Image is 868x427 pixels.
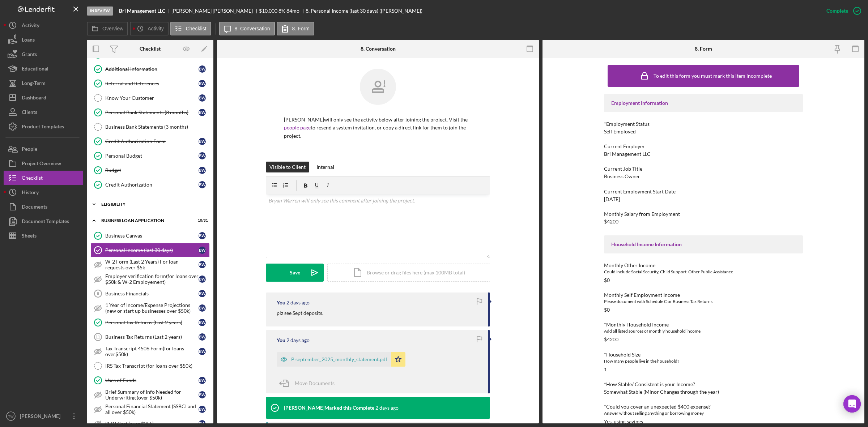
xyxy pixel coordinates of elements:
[235,26,270,31] label: 8. Conversation
[199,333,206,341] div: B W
[105,138,199,144] div: Credit Authorization Form
[4,105,83,119] button: Clients
[4,76,83,90] button: Long-Term
[22,156,61,172] div: Project Overview
[278,8,285,14] div: 8 %
[105,259,199,270] div: W-2 Form (Last 2 Years) For loan requests over $5k
[4,185,83,200] button: History
[105,320,199,325] div: Personal Tax Returns (Last 2 years)
[284,116,472,140] p: [PERSON_NAME] will only see the activity below after joining the project. Visit the to resend a s...
[199,261,206,268] div: B W
[105,302,199,314] div: 1 Year of Income/Expense Projections (new or start up businesses over $50k)
[292,26,310,31] label: 8. Form
[105,81,199,86] div: Referral and References
[604,166,803,172] div: Current Job Title
[695,46,712,52] div: 8. Form
[140,46,161,52] div: Checklist
[306,8,422,14] div: 8. Personal Income (last 30 days) ([PERSON_NAME])
[604,352,803,358] div: *Household Size
[90,120,210,134] a: Business Bank Statements (3 months)
[105,346,199,357] div: Tax Transcript 4506 Form(for loans over$50k)
[90,402,210,417] a: Personal Financial Statement (SSBCI and all over $50k)BW
[22,47,37,63] div: Grants
[277,352,405,367] button: P september_2025_monthly_statement.pdf
[90,105,210,120] a: Personal Bank Statements (3 months)BW
[316,162,334,172] div: Internal
[4,47,83,61] button: Grants
[604,381,803,387] div: *How Stable/ Consistent is your Income?
[90,178,210,192] a: Credit AuthorizationBW
[4,142,83,156] a: People
[604,277,610,283] div: $0
[604,410,803,417] div: Answer without selling anything or borrowing money
[604,219,618,225] div: $4200
[186,26,207,31] label: Checklist
[199,406,206,413] div: B W
[90,229,210,243] a: Business CanvasBW
[4,200,83,214] button: Documents
[604,419,643,424] div: Yes, using savings
[375,405,399,411] time: 2025-10-08 14:25
[199,181,206,188] div: B W
[90,149,210,163] a: Personal BudgetBW
[90,359,210,373] a: IRS Tax Transcript (for loans over $50k)
[199,276,206,283] div: B W
[259,8,277,14] span: $10,000
[277,22,314,35] button: 8. Form
[4,61,83,76] a: Educational
[604,129,636,134] div: Self Employed
[90,76,210,91] a: Referral and ReferencesBW
[4,229,83,243] button: Sheets
[604,144,803,149] div: Current Employer
[604,404,803,410] div: *Could you cover an unexpected $400 expense?
[219,22,275,35] button: 8. Conversation
[604,307,610,313] div: $0
[130,22,168,35] button: Activity
[286,300,310,306] time: 2025-10-08 15:02
[199,232,206,239] div: B W
[4,119,83,134] button: Product Templates
[604,196,620,202] div: [DATE]
[101,202,204,206] div: ELIGIBILITY
[105,247,199,253] div: Personal Income (last 30 days)
[105,389,199,401] div: Brief Summary of Info Needed for Underwriting (over $50k)
[90,315,210,330] a: Personal Tax Returns (Last 2 years)BW
[171,8,259,14] div: [PERSON_NAME] [PERSON_NAME]
[90,163,210,178] a: BudgetBW
[284,124,311,131] a: people page
[611,242,796,247] div: Household Income Information
[90,344,210,359] a: Tax Transcript 4506 Form(for loans over$50k)BW
[105,421,199,427] div: SEDI Cert (over $25k)
[199,167,206,174] div: B W
[22,105,37,121] div: Clients
[277,374,342,392] button: Move Documents
[105,291,199,296] div: Business Financials
[604,322,803,328] div: *Monthly Household Income
[286,8,299,14] div: 84 mo
[843,395,861,413] div: Open Intercom Messenger
[22,18,39,34] div: Activity
[4,90,83,105] a: Dashboard
[604,337,618,342] div: $4200
[604,268,803,276] div: Could include Social Security, Child Support, Other Public Assistance
[199,247,206,254] div: B W
[604,174,640,179] div: Business Owner
[819,4,864,18] button: Complete
[199,377,206,384] div: B W
[22,61,48,78] div: Educational
[22,90,46,107] div: Dashboard
[284,405,374,411] div: [PERSON_NAME] Marked this Complete
[199,348,206,355] div: B W
[105,66,199,72] div: Additional Information
[95,335,100,339] tspan: 11
[277,309,323,317] p: plz see Sept deposits.
[105,153,199,159] div: Personal Budget
[269,162,306,172] div: Visible to Client
[295,380,335,386] span: Move Documents
[105,273,199,285] div: Employer verification form(for loans over $50k & W-2 Employement)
